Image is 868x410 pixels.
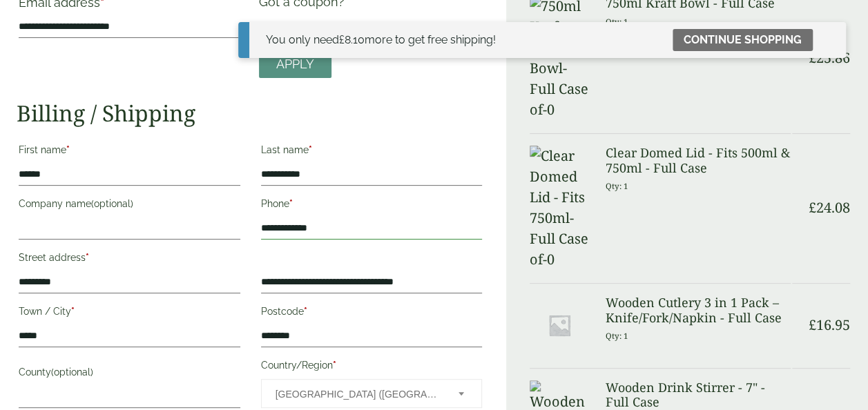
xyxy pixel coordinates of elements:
label: Street address [19,248,240,271]
span: 8.10 [339,33,365,46]
label: County [19,362,240,386]
h3: Clear Domed Lid - Fits 500ml & 750ml - Full Case [606,146,791,175]
h3: Wooden Drink Stirrer - 7" - Full Case [606,380,791,410]
small: Qty: 1 [606,181,628,191]
span: (optional) [51,367,93,378]
abbr: required [304,306,307,317]
a: Continue shopping [673,29,813,51]
span: £ [809,315,816,334]
h2: Billing / Shipping [17,100,484,126]
abbr: required [309,144,312,155]
label: First name [19,140,240,164]
abbr: required [71,306,75,317]
span: Country/Region [261,379,483,408]
span: United Kingdom (UK) [276,380,441,409]
abbr: required [66,144,70,155]
div: You only need more to get free shipping! [266,32,496,48]
small: Qty: 1 [606,331,628,341]
label: Postcode [261,302,483,325]
span: £ [809,198,816,217]
label: Last name [261,140,483,164]
bdi: 24.08 [809,198,850,217]
h3: Wooden Cutlery 3 in 1 Pack – Knife/Fork/Napkin - Full Case [606,295,791,325]
label: Town / City [19,302,240,325]
bdi: 16.95 [809,315,850,334]
span: (optional) [91,198,133,209]
img: Placeholder [530,295,588,354]
label: Company name [19,194,240,217]
abbr: required [333,360,336,371]
img: Clear Domed Lid - Fits 750ml-Full Case of-0 [530,146,588,270]
small: Qty: 1 [606,17,628,27]
abbr: required [289,198,293,209]
label: Phone [261,194,483,217]
label: Country/Region [261,355,483,379]
span: £ [339,33,345,46]
abbr: required [86,252,89,263]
